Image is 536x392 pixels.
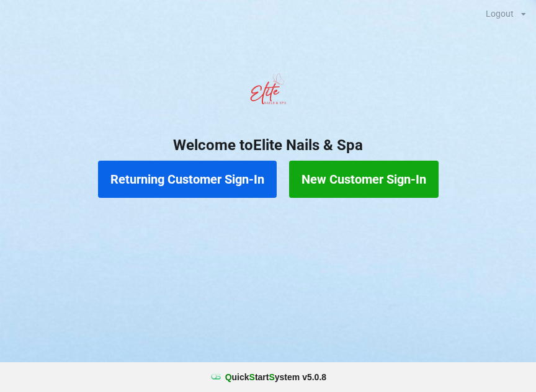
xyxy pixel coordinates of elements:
[289,161,439,198] button: New Customer Sign-In
[486,9,514,18] div: Logout
[225,371,326,383] b: uick tart ystem v 5.0.8
[210,371,222,383] img: favicon.ico
[243,68,293,117] img: EliteNailsSpa-Logo1.png
[269,372,274,382] span: S
[98,161,277,198] button: Returning Customer Sign-In
[225,372,232,382] span: Q
[249,372,255,382] span: S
